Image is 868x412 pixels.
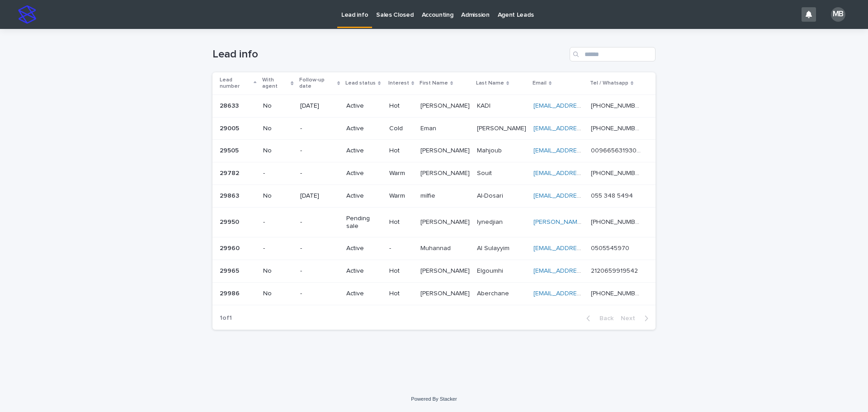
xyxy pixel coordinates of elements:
[263,218,293,226] p: -
[533,219,734,225] a: [PERSON_NAME][EMAIL_ADDRESS][PERSON_NAME][DOMAIN_NAME]
[263,245,293,252] p: -
[346,215,382,230] p: Pending sale
[477,100,492,110] p: KADI
[220,217,241,226] p: 29950
[300,170,340,177] p: -
[477,123,528,133] p: [PERSON_NAME]
[389,192,413,200] p: Warm
[300,192,340,200] p: [DATE]
[220,265,241,275] p: 29965
[300,267,340,275] p: -
[533,245,636,251] a: [EMAIL_ADDRESS][DOMAIN_NAME]
[212,282,656,305] tr: 2998629986 No-ActiveHot[PERSON_NAME][PERSON_NAME] AberchaneAberchane [EMAIL_ADDRESS][DOMAIN_NAME]...
[262,75,289,92] p: With agent
[346,170,382,177] p: Active
[300,290,340,298] p: -
[220,288,241,298] p: 29986
[591,190,635,200] p: ‭055 348 5494‬
[212,162,656,185] tr: 2978229782 --ActiveWarm[PERSON_NAME][PERSON_NAME] SouitSouit [EMAIL_ADDRESS][DOMAIN_NAME] [PHONE_...
[420,123,438,133] p: Eman
[533,78,547,88] p: Email
[420,100,472,110] p: [PERSON_NAME]
[263,147,293,155] p: No
[389,267,413,275] p: Hot
[389,170,413,177] p: Warm
[533,125,685,132] a: [EMAIL_ADDRESS][PERSON_NAME][DOMAIN_NAME]
[389,218,413,226] p: Hot
[389,125,413,133] p: Cold
[220,100,241,110] p: 28633
[831,7,845,22] div: MB
[533,103,636,109] a: [EMAIL_ADDRESS][DOMAIN_NAME]
[345,78,376,88] p: Lead status
[220,168,241,177] p: 29782
[591,100,643,110] p: [PHONE_NUMBER]
[212,48,566,61] h1: Lead info
[220,190,241,200] p: 29863
[420,243,453,252] p: Muhannad
[300,218,340,226] p: -
[594,315,613,322] span: Back
[477,145,504,155] p: Mahjoub
[299,75,335,92] p: Follow-up date
[477,217,505,226] p: Iynedjian
[220,243,241,252] p: 29960
[477,265,505,275] p: Elgoumhi
[300,147,340,155] p: -
[477,190,505,200] p: Al-Dosari
[212,207,656,237] tr: 2995029950 --Pending saleHot[PERSON_NAME][PERSON_NAME] IynedjianIynedjian [PERSON_NAME][EMAIL_ADD...
[420,168,472,177] p: [PERSON_NAME]
[263,102,293,110] p: No
[220,75,251,92] p: Lead number
[411,396,457,402] a: Powered By Stacker
[389,102,413,110] p: Hot
[212,237,656,260] tr: 2996029960 --Active-MuhannadMuhannad Al SulayyimAl Sulayyim [EMAIL_ADDRESS][DOMAIN_NAME] 05055459...
[263,192,293,200] p: No
[346,192,382,200] p: Active
[533,290,636,297] a: [EMAIL_ADDRESS][DOMAIN_NAME]
[533,147,636,154] a: [EMAIL_ADDRESS][DOMAIN_NAME]
[212,307,239,329] p: 1 of 1
[533,268,636,274] a: [EMAIL_ADDRESS][DOMAIN_NAME]
[591,265,640,275] p: 2120659919542
[212,260,656,283] tr: 2996529965 No-ActiveHot[PERSON_NAME][PERSON_NAME] ElgoumhiElgoumhi [EMAIL_ADDRESS][DOMAIN_NAME] 2...
[420,145,472,155] p: [PERSON_NAME]
[533,193,636,199] a: [EMAIL_ADDRESS][DOMAIN_NAME]
[300,102,340,110] p: [DATE]
[621,315,641,322] span: Next
[477,288,511,298] p: Aberchane
[591,145,643,155] p: 00966563193063
[263,125,293,133] p: No
[389,290,413,298] p: Hot
[346,267,382,275] p: Active
[300,245,340,252] p: -
[590,78,628,88] p: Tel / Whatsapp
[346,102,382,110] p: Active
[617,314,656,322] button: Next
[420,265,472,275] p: [PERSON_NAME]
[220,123,241,133] p: 29005
[18,5,36,24] img: stacker-logo-s-only.png
[477,243,511,252] p: Al Sulayyim
[389,147,413,155] p: Hot
[389,245,413,252] p: -
[212,185,656,207] tr: 2986329863 No[DATE]ActiveWarmmilfiemilfie Al-DosariAl-Dosari [EMAIL_ADDRESS][DOMAIN_NAME] ‭055 34...
[477,168,494,177] p: Souit
[420,190,437,200] p: milfie
[220,145,241,155] p: 29505
[420,78,448,88] p: First Name
[591,217,643,226] p: [PHONE_NUMBER]
[388,78,409,88] p: Interest
[263,267,293,275] p: No
[263,170,293,177] p: -
[591,123,643,133] p: [PHONE_NUMBER]
[533,170,636,176] a: [EMAIL_ADDRESS][DOMAIN_NAME]
[346,290,382,298] p: Active
[346,125,382,133] p: Active
[420,288,472,298] p: [PERSON_NAME]
[346,245,382,252] p: Active
[300,125,340,133] p: -
[420,217,472,226] p: [PERSON_NAME]
[591,168,643,177] p: [PHONE_NUMBER]
[212,95,656,117] tr: 2863328633 No[DATE]ActiveHot[PERSON_NAME][PERSON_NAME] KADIKADI [EMAIL_ADDRESS][DOMAIN_NAME] [PHO...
